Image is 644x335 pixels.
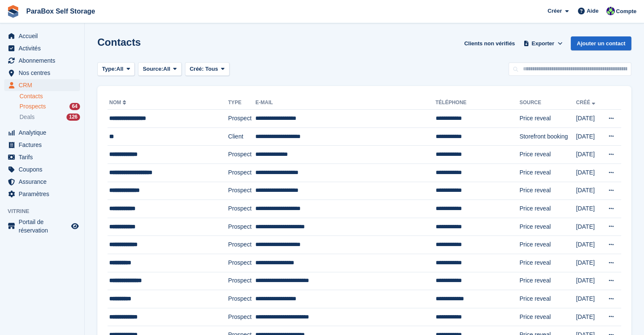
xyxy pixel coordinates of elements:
[19,127,69,138] span: Analytique
[19,67,69,79] span: Nos centres
[19,139,69,151] span: Factures
[576,254,600,272] td: [DATE]
[228,290,256,308] td: Prospect
[228,96,256,110] th: Type
[576,127,600,146] td: [DATE]
[8,207,84,216] span: Vitrine
[576,200,600,218] td: [DATE]
[576,236,600,254] td: [DATE]
[4,127,80,138] a: menu
[4,42,80,54] a: menu
[19,102,80,111] a: Prospects 64
[576,146,600,164] td: [DATE]
[576,290,600,308] td: [DATE]
[138,62,182,76] button: Source: All
[19,113,80,122] a: Deals 126
[19,79,69,91] span: CRM
[576,272,600,290] td: [DATE]
[190,66,204,72] span: Créé:
[4,151,80,163] a: menu
[4,79,80,91] a: menu
[520,182,576,200] td: Price reveal
[520,254,576,272] td: Price reveal
[228,182,256,200] td: Prospect
[205,66,218,72] span: Tous
[228,254,256,272] td: Prospect
[4,67,80,79] a: menu
[520,218,576,236] td: Price reveal
[228,272,256,290] td: Prospect
[255,96,435,110] th: E-mail
[606,7,615,15] img: Tess Bédat
[163,65,171,73] span: All
[97,62,135,76] button: Type: All
[4,163,80,175] a: menu
[228,146,256,164] td: Prospect
[69,103,80,110] div: 64
[576,182,600,200] td: [DATE]
[66,114,80,121] div: 126
[228,308,256,326] td: Prospect
[4,176,80,188] a: menu
[520,127,576,146] td: Storefront booking
[520,272,576,290] td: Price reveal
[520,146,576,164] td: Price reveal
[19,42,69,54] span: Activités
[547,7,562,15] span: Créer
[185,62,229,76] button: Créé: Tous
[520,110,576,128] td: Price reveal
[576,163,600,182] td: [DATE]
[4,139,80,151] a: menu
[435,96,519,110] th: Téléphone
[19,218,69,235] span: Portail de réservation
[576,308,600,326] td: [DATE]
[616,7,636,16] span: Compte
[4,55,80,66] a: menu
[520,200,576,218] td: Price reveal
[4,188,80,200] a: menu
[70,221,80,231] a: Boutique d'aperçu
[4,218,80,235] a: menu
[19,151,69,163] span: Tarifs
[228,163,256,182] td: Prospect
[19,92,80,100] a: Contacts
[19,113,35,121] span: Deals
[19,102,46,111] span: Prospects
[576,110,600,128] td: [DATE]
[19,30,69,42] span: Accueil
[19,55,69,66] span: Abonnements
[19,176,69,188] span: Assurance
[4,30,80,42] a: menu
[228,218,256,236] td: Prospect
[228,236,256,254] td: Prospect
[228,127,256,146] td: Client
[19,188,69,200] span: Paramètres
[520,308,576,326] td: Price reveal
[522,36,564,50] button: Exporter
[586,7,598,15] span: Aide
[461,36,518,50] a: Clients non vérifiés
[520,163,576,182] td: Price reveal
[571,36,631,50] a: Ajouter un contact
[228,200,256,218] td: Prospect
[23,4,99,18] a: ParaBox Self Storage
[228,110,256,128] td: Prospect
[97,36,141,48] h1: Contacts
[143,65,163,73] span: Source:
[576,100,597,105] a: Créé
[102,65,116,73] span: Type:
[109,100,128,105] a: Nom
[576,218,600,236] td: [DATE]
[7,5,19,18] img: stora-icon-8386f47178a22dfd0bd8f6a31ec36ba5ce8667c1dd55bd0f319d3a0aa187defe.svg
[116,65,124,73] span: All
[520,96,576,110] th: Source
[19,163,69,175] span: Coupons
[520,290,576,308] td: Price reveal
[531,39,554,48] span: Exporter
[520,236,576,254] td: Price reveal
